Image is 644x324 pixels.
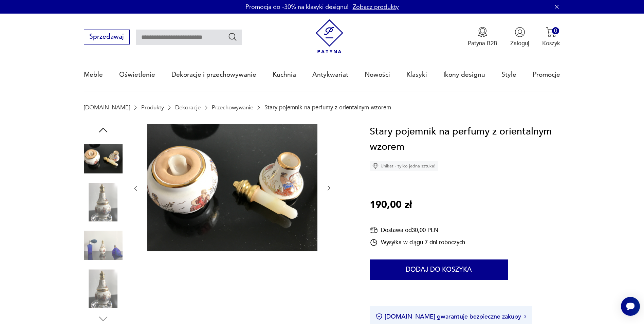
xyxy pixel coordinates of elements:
[501,59,516,90] a: Style
[312,59,348,90] a: Antykwariat
[175,104,201,111] a: Dekoracje
[312,19,347,54] img: Patyna - sklep z meblami i dekoracjami vintage
[370,259,508,280] button: Dodaj do koszyka
[273,59,296,90] a: Kuchnia
[510,39,529,47] p: Zaloguj
[365,59,390,90] a: Nowości
[84,104,130,111] a: [DOMAIN_NAME]
[212,104,253,111] a: Przechowywanie
[468,27,497,47] button: Patyna B2B
[84,59,103,90] a: Meble
[533,59,560,90] a: Promocje
[119,59,155,90] a: Oświetlenie
[84,269,123,308] img: Zdjęcie produktu Stary pojemnik na perfumy z orientalnym wzorem
[84,140,123,178] img: Zdjęcie produktu Stary pojemnik na perfumy z orientalnym wzorem
[370,238,465,247] div: Wysyłka w ciągu 7 dni roboczych
[370,197,412,213] p: 190,00 zł
[228,32,238,42] button: Szukaj
[468,27,497,47] a: Ikona medaluPatyna B2B
[84,183,123,221] img: Zdjęcie produktu Stary pojemnik na perfumy z orientalnym wzorem
[141,104,164,111] a: Produkty
[264,104,391,111] p: Stary pojemnik na perfumy z orientalnym wzorem
[171,59,256,90] a: Dekoracje i przechowywanie
[443,59,485,90] a: Ikony designu
[406,59,427,90] a: Klasyki
[353,3,399,11] a: Zobacz produkty
[546,27,556,37] img: Ikona koszyka
[245,3,349,11] p: Promocja do -30% na klasyki designu!
[376,312,526,321] button: [DOMAIN_NAME] gwarantuje bezpieczne zakupy
[542,27,560,47] button: 0Koszyk
[84,35,130,40] a: Sprzedawaj
[477,27,488,37] img: Ikona medalu
[510,27,529,47] button: Zaloguj
[542,39,560,47] p: Koszyk
[84,226,123,265] img: Zdjęcie produktu Stary pojemnik na perfumy z orientalnym wzorem
[468,39,497,47] p: Patyna B2B
[552,27,559,34] div: 0
[370,226,465,234] div: Dostawa od 30,00 PLN
[515,27,525,37] img: Ikonka użytkownika
[84,30,130,44] button: Sprzedawaj
[372,163,379,169] img: Ikona diamentu
[370,124,560,155] h1: Stary pojemnik na perfumy z orientalnym wzorem
[370,226,378,234] img: Ikona dostawy
[524,315,526,318] img: Ikona strzałki w prawo
[621,297,640,316] iframe: Smartsupp widget button
[370,161,438,171] div: Unikat - tylko jedna sztuka!
[376,313,383,320] img: Ikona certyfikatu
[147,124,317,252] img: Zdjęcie produktu Stary pojemnik na perfumy z orientalnym wzorem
